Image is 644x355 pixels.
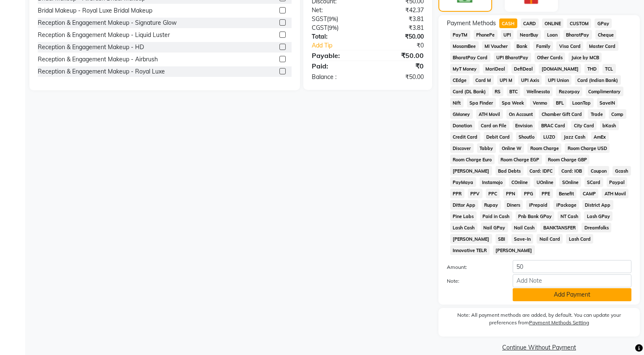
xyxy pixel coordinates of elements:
span: Discover [450,143,474,153]
span: On Account [506,109,536,119]
div: Total: [305,32,368,41]
input: Amount [513,260,631,273]
span: Family [533,41,553,51]
span: Room Charge GBP [545,155,590,164]
span: Bank [514,41,530,51]
span: District App [582,200,613,210]
span: Pine Labs [450,211,477,221]
span: Room Charge [527,143,561,153]
div: Payable: [305,50,368,60]
span: CUSTOM [567,18,591,28]
input: Add Note [513,274,631,287]
span: Paypal [607,177,628,187]
span: Room Charge USD [565,143,610,153]
span: Card M [473,75,494,85]
span: PPN [503,189,518,198]
span: Card: IOB [558,166,584,176]
span: NearBuy [517,30,541,39]
div: Reception & Engagement Makeup - Signature Glow [38,18,177,27]
span: Debit Card [484,132,513,142]
span: BharatPay [563,30,592,39]
span: Nail Cash [511,223,537,232]
div: Bridal Makeup - Royal Luxe Bridal Makeup [38,6,152,15]
span: Comp [609,109,626,119]
span: CEdge [450,75,469,85]
span: Nail GPay [481,223,508,232]
span: Pnb Bank GPay [516,211,555,221]
span: Visa Card [556,41,583,51]
button: Add Payment [513,288,631,301]
span: Loan [544,30,560,39]
span: PayMaya [450,177,476,187]
span: Online W [499,143,524,153]
span: Card: IDFC [527,166,555,176]
span: Venmo [530,98,550,108]
span: Tabby [477,143,496,153]
span: UPI BharatPay [494,53,531,62]
span: Instamojo [480,177,506,187]
span: UPI Union [545,75,571,85]
span: Diners [504,200,523,210]
span: DefiDeal [511,64,536,74]
div: ₹42.37 [368,6,430,15]
span: SGST [312,15,327,23]
span: Lash Card [566,234,593,244]
span: ATH Movil [602,189,628,198]
div: ( ) [305,15,368,24]
span: Shoutlo [516,132,537,142]
div: ₹3.81 [368,15,430,24]
span: CASH [499,18,517,28]
div: Reception & Engagement Makeup - Liquid Luster [38,31,170,39]
span: MariDeal [483,64,508,74]
span: Room Charge EGP [498,155,542,164]
span: PPE [539,189,553,198]
div: ₹50.00 [368,32,430,41]
span: bKash [600,121,619,130]
span: Spa Finder [467,98,496,108]
div: ₹0 [368,61,430,71]
span: SCard [584,177,603,187]
span: BRAC Card [538,121,568,130]
div: ₹50.00 [368,73,430,82]
span: SaveIN [597,98,618,108]
span: MyT Money [450,64,480,74]
span: SOnline [559,177,581,187]
span: THD [584,64,599,74]
span: [PERSON_NAME] [450,234,492,244]
span: SBI [495,234,508,244]
span: 9% [329,16,336,22]
span: CGST [312,24,327,32]
span: Paid in Cash [480,211,512,221]
span: NT Cash [558,211,581,221]
span: BFL [553,98,566,108]
div: ₹0 [378,41,430,50]
span: CAMP [580,189,598,198]
span: Card on File [478,121,509,130]
div: ₹50.00 [368,50,430,60]
span: Spa Week [499,98,527,108]
label: Note: [441,277,506,285]
span: TCL [602,64,616,74]
span: Cheque [595,30,617,39]
span: MI Voucher [482,41,511,51]
span: AmEx [591,132,609,142]
label: Amount: [441,263,506,271]
span: Complimentary [586,87,623,96]
span: Benefit [556,189,577,198]
span: BharatPay Card [450,53,490,62]
span: Jazz Cash [561,132,588,142]
span: PPG [521,189,536,198]
span: iPrepaid [526,200,550,210]
span: Juice by MCB [568,53,602,62]
div: ₹3.81 [368,24,430,32]
span: Nift [450,98,464,108]
span: LUZO [540,132,558,142]
span: Nail Card [537,234,563,244]
span: Payment Methods [447,19,496,28]
a: Continue Without Payment [440,343,638,352]
span: Master Card [587,41,618,51]
span: PPC [486,189,500,198]
div: Reception & Engagement Makeup - Airbrush [38,55,158,64]
span: PhonePe [474,30,498,39]
span: Lash GPay [584,211,613,221]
